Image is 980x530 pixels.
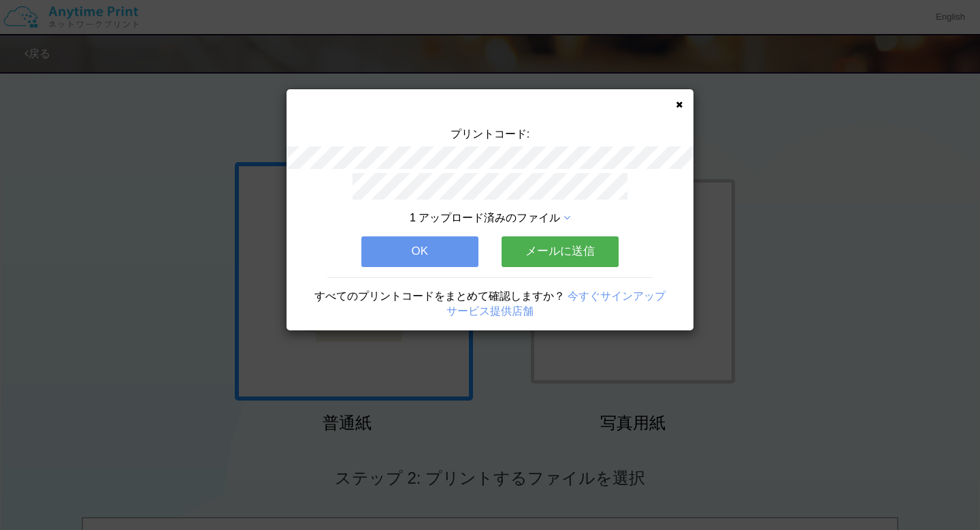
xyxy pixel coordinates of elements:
a: 今すぐサインアップ [568,290,666,302]
span: プリントコード: [451,128,529,140]
button: OK [361,236,478,266]
span: すべてのプリントコードをまとめて確認しますか？ [314,290,565,302]
span: 1 アップロード済みのファイル [410,212,560,223]
a: サービス提供店舗 [446,305,534,317]
button: メールに送信 [502,236,619,266]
